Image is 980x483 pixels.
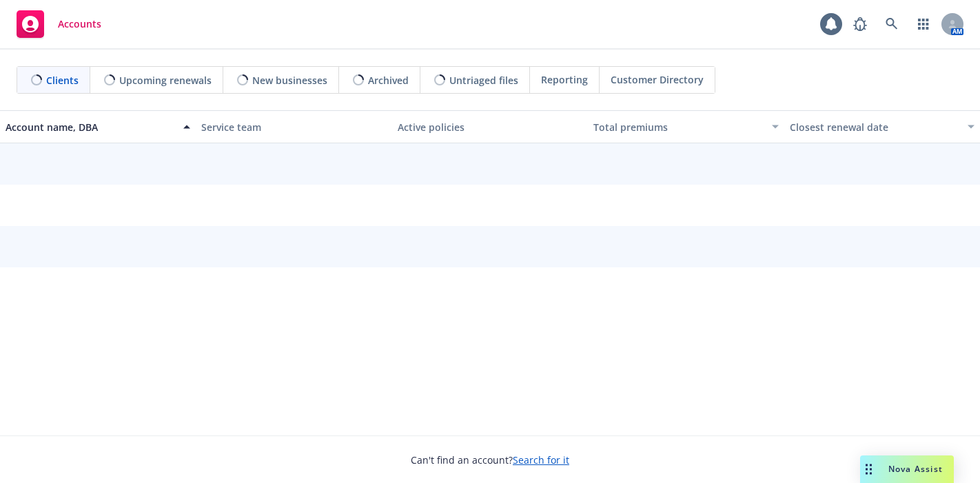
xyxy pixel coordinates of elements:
button: Active policies [392,110,588,143]
a: Search [878,10,906,38]
button: Service team [196,110,391,143]
div: Closest renewal date [790,120,959,134]
a: Accounts [11,5,107,43]
a: Search for it [513,453,569,466]
button: Total premiums [588,110,784,143]
span: Can't find an account? [411,453,569,467]
div: Account name, DBA [6,120,175,134]
button: Nova Assist [860,455,954,483]
div: Total premiums [593,120,763,134]
span: Reporting [541,72,588,87]
span: Nova Assist [888,463,943,475]
span: Clients [46,73,79,88]
a: Switch app [910,10,937,38]
a: Report a Bug [846,10,874,38]
span: Untriaged files [449,73,518,88]
span: Customer Directory [611,72,704,87]
span: New businesses [252,73,327,88]
span: Archived [368,73,409,88]
div: Service team [201,120,386,134]
button: Closest renewal date [784,110,980,143]
span: Accounts [58,19,101,30]
div: Drag to move [860,455,877,483]
div: Active policies [398,120,582,134]
span: Upcoming renewals [119,73,212,88]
